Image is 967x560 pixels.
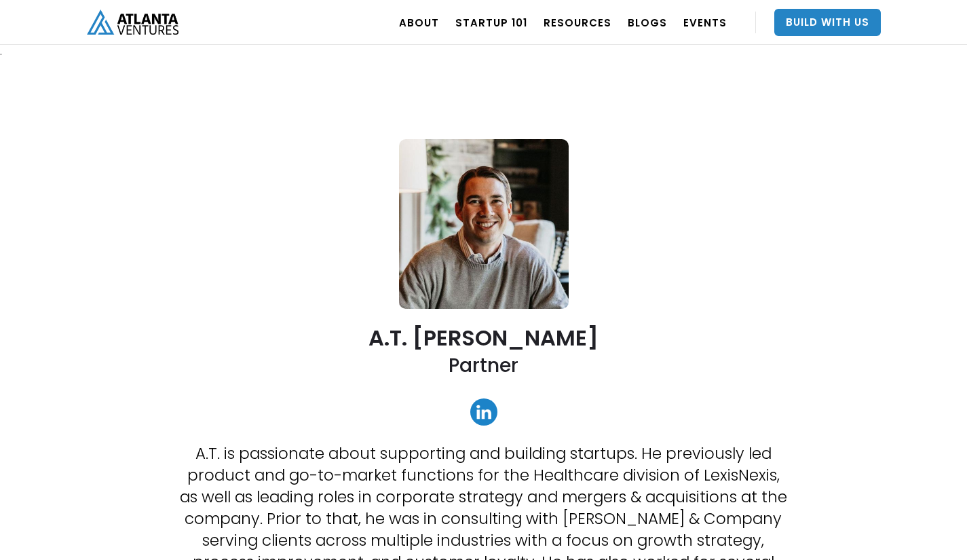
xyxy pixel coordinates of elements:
[399,3,439,41] a: ABOUT
[368,326,599,350] h2: A.T. [PERSON_NAME]
[628,3,667,41] a: BLOGS
[544,3,611,41] a: RESOURCES
[774,9,881,36] a: Build With Us
[683,3,727,41] a: EVENTS
[455,3,527,41] a: Startup 101
[449,353,518,378] h2: Partner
